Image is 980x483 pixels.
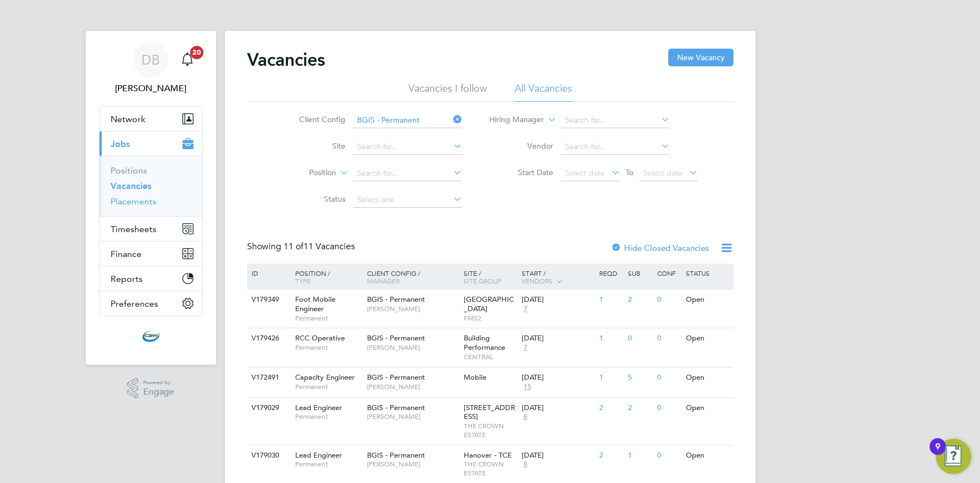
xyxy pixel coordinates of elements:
[287,264,364,290] div: Position /
[480,114,544,125] label: Hiring Manager
[367,333,425,343] span: BGIS - Permanent
[367,276,400,285] span: Manager
[367,295,425,304] span: BGIS - Permanent
[86,31,216,365] nav: Main navigation
[295,403,342,412] span: Lead Engineer
[464,460,516,477] span: THE CROWN ESTATE
[99,132,202,156] button: Jobs
[142,327,160,345] img: cbwstaffingsolutions-logo-retina.png
[522,343,529,353] span: 7
[284,241,303,252] span: 11 of
[522,295,594,305] div: [DATE]
[295,333,345,343] span: RCC Operative
[654,264,683,282] div: Conf
[111,114,145,124] span: Network
[522,451,594,460] div: [DATE]
[99,107,202,131] button: Network
[596,368,625,388] div: 1
[111,181,151,191] a: Vacancies
[464,314,516,323] span: FMS2
[611,243,709,253] label: Hide Closed Vacancies
[249,290,287,310] div: V179349
[625,264,654,282] div: Sub
[295,295,336,313] span: Foot Mobile Engineer
[596,290,625,310] div: 1
[561,113,670,128] input: Search for...
[99,217,202,241] button: Timesheets
[683,264,731,282] div: Status
[99,156,202,216] div: Jobs
[367,305,458,313] span: [PERSON_NAME]
[654,290,683,310] div: 0
[683,368,731,388] div: Open
[367,382,458,391] span: [PERSON_NAME]
[683,328,731,349] div: Open
[464,295,514,313] span: [GEOGRAPHIC_DATA]
[367,403,425,412] span: BGIS - Permanent
[936,439,971,474] button: Open Resource Center, 9 new notifications
[295,276,311,285] span: Type
[367,372,425,382] span: BGIS - Permanent
[249,445,287,466] div: V179030
[625,290,654,310] div: 2
[295,460,361,469] span: Permanent
[519,264,596,291] div: Start /
[364,264,461,290] div: Client Config /
[249,328,287,349] div: V179426
[522,373,594,382] div: [DATE]
[464,403,515,422] span: [STREET_ADDRESS]
[99,327,203,345] a: Go to home page
[99,42,203,95] a: DB[PERSON_NAME]
[282,141,345,151] label: Site
[272,167,336,179] label: Position
[596,445,625,466] div: 2
[295,450,342,460] span: Lead Engineer
[515,82,572,102] li: All Vacancies
[249,264,287,282] div: ID
[295,412,361,421] span: Permanent
[464,276,501,285] span: Site Group
[99,266,202,291] button: Reports
[249,368,287,388] div: V172491
[654,328,683,349] div: 0
[247,49,325,71] h2: Vacancies
[522,334,594,343] div: [DATE]
[295,314,361,323] span: Permanent
[190,46,203,59] span: 20
[561,139,670,155] input: Search for...
[464,422,516,439] span: THE CROWN ESTATE
[565,168,605,178] span: Select date
[654,398,683,418] div: 0
[367,450,425,460] span: BGIS - Permanent
[522,460,529,469] span: 8
[367,343,458,352] span: [PERSON_NAME]
[464,333,505,352] span: Building Performance
[622,165,637,180] span: To
[464,372,486,382] span: Mobile
[111,165,147,176] a: Positions
[596,328,625,349] div: 1
[367,460,458,469] span: [PERSON_NAME]
[367,412,458,421] span: [PERSON_NAME]
[464,450,512,460] span: Hanover - TCE
[522,382,533,392] span: 15
[143,378,174,387] span: Powered by
[683,290,731,310] div: Open
[111,274,143,284] span: Reports
[111,249,142,259] span: Finance
[490,141,553,151] label: Vendor
[284,241,355,252] span: 11 Vacancies
[295,382,361,391] span: Permanent
[99,242,202,266] button: Finance
[461,264,519,290] div: Site /
[353,192,462,208] input: Select one
[522,412,529,422] span: 8
[111,224,156,234] span: Timesheets
[111,196,156,207] a: Placements
[99,82,203,95] span: Daniel Barber
[464,353,516,361] span: CENTRAL
[654,445,683,466] div: 0
[295,343,361,352] span: Permanent
[625,328,654,349] div: 0
[111,139,130,149] span: Jobs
